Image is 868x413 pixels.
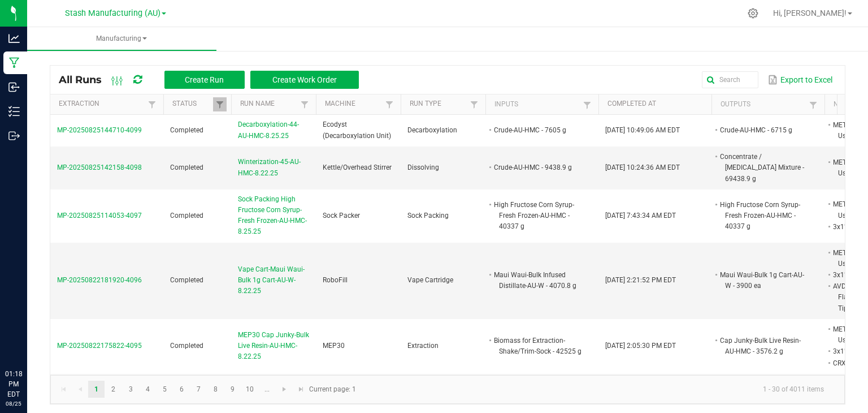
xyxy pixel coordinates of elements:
a: Filter [383,97,396,111]
span: MEP30 [323,342,345,350]
a: StatusSortable [172,100,212,109]
span: Sock Packing [407,212,449,220]
a: Page 1 [88,381,105,398]
p: 08/25 [5,399,22,408]
span: Create Run [185,75,224,84]
span: Completed [170,164,203,171]
th: Outputs [711,94,824,115]
a: Page 2 [105,381,121,398]
li: Crude-AU-HMC - 7605 g [492,124,581,136]
a: Page 3 [123,381,139,398]
span: Completed [170,342,203,350]
a: Page 9 [224,381,241,398]
a: Page 10 [242,381,258,398]
span: Sock Packing High Fructose Corn Syrup-Fresh Frozen-AU-HMC-8.25.25 [238,194,309,238]
span: Vape Cartridge [407,276,453,284]
a: Page 8 [207,381,224,398]
inline-svg: Analytics [8,33,20,44]
a: ExtractionSortable [59,100,145,109]
a: Go to the next page [276,381,293,398]
li: Biomass for Extraction-Shake/Trim-Sock - 42525 g [492,335,581,357]
a: Filter [467,97,481,111]
span: MEP30 Cap Junky-Bulk Live Resin-AU-HMC-8.22.25 [238,330,309,363]
li: Maui Waui-Bulk Infused Distillate-AU-W - 4070.8 g [492,269,581,291]
a: Page 6 [173,381,190,398]
input: Search [702,71,758,88]
a: Filter [580,98,594,112]
span: Go to the next page [280,385,289,394]
span: Manufacturing [27,34,216,44]
a: Page 7 [190,381,207,398]
inline-svg: Outbound [8,130,20,141]
a: Filter [298,97,311,111]
a: Filter [145,97,159,111]
button: Create Work Order [250,71,359,89]
span: MP-20250822175822-4095 [57,342,142,350]
button: Export to Excel [765,70,835,89]
span: Kettle/Overhead Stirrer [323,164,392,171]
span: Create Work Order [272,75,337,84]
span: MP-20250825142158-4098 [57,164,142,171]
a: Page 4 [140,381,156,398]
a: Page 11 [259,381,275,398]
span: Stash Manufacturing (AU) [65,8,160,18]
li: Cap Junky-Bulk Live Resin-AU-HMC - 3576.2 g [718,335,808,357]
li: High Fructose Corn Syrup-Fresh Frozen-AU-HMC - 40337 g [492,199,581,233]
div: Manage settings [746,8,760,19]
button: Create Run [164,71,245,89]
p: 01:18 PM EDT [5,369,22,399]
a: MachineSortable [325,100,382,109]
th: Inputs [485,94,598,115]
inline-svg: Inventory [8,106,20,117]
inline-svg: Manufacturing [8,57,20,68]
a: Manufacturing [27,27,216,51]
li: High Fructose Corn Syrup-Fresh Frozen-AU-HMC - 40337 g [718,199,808,233]
span: [DATE] 10:49:06 AM EDT [605,126,680,134]
kendo-pager-info: 1 - 30 of 4011 items [363,380,833,399]
span: Completed [170,276,203,284]
a: Filter [213,97,227,111]
span: [DATE] 2:21:52 PM EDT [605,276,676,284]
a: Page 5 [157,381,173,398]
iframe: Resource center [11,322,45,356]
span: Decarboxylation [407,126,457,134]
inline-svg: Inbound [8,81,20,93]
span: Hi, [PERSON_NAME]! [773,8,847,18]
a: Completed AtSortable [607,100,707,109]
a: Filter [806,98,820,112]
span: MP-20250825114053-4097 [57,212,142,220]
a: Go to the last page [293,381,309,398]
li: Concentrate / [MEDICAL_DATA] Mixture - 69438.9 g [718,151,808,184]
li: Maui Waui-Bulk 1g Cart-AU-W - 3900 ea [718,269,808,291]
div: All Runs [59,70,367,89]
span: Go to the last page [297,385,306,394]
span: MP-20250822181920-4096 [57,276,142,284]
span: [DATE] 7:43:34 AM EDT [605,212,676,220]
span: Decarboxylation-44-AU-HMC-8.25.25 [238,119,309,141]
li: Crude-AU-HMC - 6715 g [718,124,808,136]
li: Crude-AU-HMC - 9438.9 g [492,162,581,173]
span: MP-20250825144710-4099 [57,126,142,134]
a: Run NameSortable [240,100,297,109]
span: Ecodyst (Decarboxylation Unit) [323,121,391,139]
a: Run TypeSortable [410,100,467,109]
kendo-pager: Current page: 1 [50,375,845,404]
span: Extraction [407,342,439,350]
span: [DATE] 10:24:36 AM EDT [605,164,680,171]
span: RoboFill [323,276,348,284]
span: Completed [170,126,203,134]
span: Sock Packer [323,212,360,220]
span: Completed [170,212,203,220]
span: Dissolving [407,164,439,171]
span: Vape Cart-Maui Waui-Bulk 1g Cart-AU-W-8.22.25 [238,264,309,297]
span: [DATE] 2:05:30 PM EDT [605,342,676,350]
span: Winterization-45-AU-HMC-8.22.25 [238,157,309,178]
